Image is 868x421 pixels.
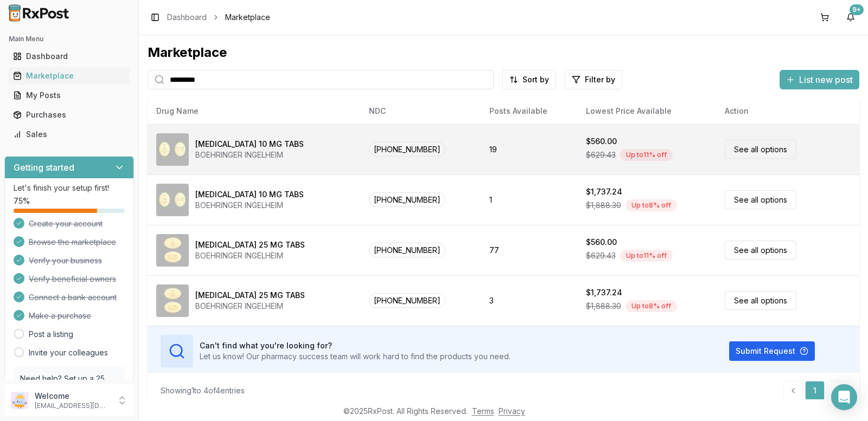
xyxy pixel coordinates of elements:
[9,86,130,105] a: My Posts
[195,301,305,312] div: BOEHRINGER INGELHEIM
[586,301,621,312] span: $1,888.30
[4,67,134,85] button: Marketplace
[577,98,716,124] th: Lowest Price Available
[195,189,304,200] div: [MEDICAL_DATA] 10 MG TABS
[13,129,125,140] div: Sales
[4,87,134,104] button: My Posts
[148,98,360,124] th: Drug Name
[565,70,622,89] button: Filter by
[29,237,116,248] span: Browse the marketplace
[167,12,270,23] nav: breadcrumb
[225,12,270,23] span: Marketplace
[29,255,102,266] span: Verify your business
[799,73,853,86] span: List new post
[620,250,673,262] div: Up to 11 % off
[4,48,134,65] button: Dashboard
[156,234,189,267] img: Jardiance 25 MG TABS
[481,275,577,326] td: 3
[369,192,445,207] span: [PHONE_NUMBER]
[725,190,796,209] a: See all options
[156,284,189,317] img: Jardiance 25 MG TABS
[195,150,304,160] div: BOEHRINGER INGELHEIM
[725,241,796,260] a: See all options
[156,184,189,216] img: Jardiance 10 MG TABS
[626,199,677,211] div: Up to 8 % off
[4,106,134,124] button: Purchases
[14,196,30,206] span: 75 %
[586,250,616,261] span: $629.43
[725,291,796,310] a: See all options
[195,200,304,211] div: BOEHRINGER INGELHEIM
[729,341,815,361] button: Submit Request
[369,293,445,308] span: [PHONE_NUMBER]
[522,74,549,85] span: Sort by
[586,150,616,160] span: $629.43
[805,381,825,400] a: 1
[13,90,125,101] div: My Posts
[13,51,125,62] div: Dashboard
[850,4,864,15] div: 9+
[831,384,857,410] div: Open Intercom Messenger
[9,47,130,66] a: Dashboard
[783,381,846,400] nav: pagination
[4,126,134,143] button: Sales
[360,98,481,124] th: NDC
[725,140,796,159] a: See all options
[472,406,494,416] a: Terms
[586,136,617,147] div: $560.00
[369,243,445,257] span: [PHONE_NUMBER]
[148,44,859,61] div: Marketplace
[626,300,677,312] div: Up to 8 % off
[481,225,577,275] td: 77
[586,200,621,211] span: $1,888.30
[29,310,91,321] span: Make a purchase
[195,290,305,301] div: [MEDICAL_DATA] 25 MG TABS
[200,340,510,351] h3: Can't find what you're looking for?
[481,174,577,225] td: 1
[620,149,673,161] div: Up to 11 % off
[13,70,125,81] div: Marketplace
[11,392,28,409] img: User avatar
[14,183,125,193] p: Let's finish your setup first!
[586,186,622,197] div: $1,737.24
[35,391,110,401] p: Welcome
[156,133,189,166] img: Jardiance 10 MG TABS
[167,12,207,23] a: Dashboard
[9,35,130,43] h2: Main Menu
[9,125,130,144] a: Sales
[9,105,130,125] a: Purchases
[29,218,103,229] span: Create your account
[29,292,117,303] span: Connect a bank account
[29,329,73,340] a: Post a listing
[586,287,622,298] div: $1,737.24
[14,161,74,174] h3: Getting started
[161,385,245,396] div: Showing 1 to 4 of 4 entries
[4,4,74,22] img: RxPost Logo
[195,239,305,250] div: [MEDICAL_DATA] 25 MG TABS
[481,124,577,174] td: 19
[842,9,859,26] button: 9+
[13,109,125,120] div: Purchases
[369,142,445,157] span: [PHONE_NUMBER]
[195,139,304,150] div: [MEDICAL_DATA] 10 MG TABS
[200,351,510,362] p: Let us know! Our pharmacy success team will work hard to find the products you need.
[716,98,859,124] th: Action
[195,250,305,261] div: BOEHRINGER INGELHEIM
[780,70,859,89] button: List new post
[29,347,108,358] a: Invite your colleagues
[9,66,130,86] a: Marketplace
[780,75,859,86] a: List new post
[585,74,615,85] span: Filter by
[499,406,525,416] a: Privacy
[502,70,556,89] button: Sort by
[29,274,116,284] span: Verify beneficial owners
[586,237,617,248] div: $560.00
[35,401,110,410] p: [EMAIL_ADDRESS][DOMAIN_NAME]
[20,373,118,406] p: Need help? Set up a 25 minute call with our team to set up.
[481,98,577,124] th: Posts Available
